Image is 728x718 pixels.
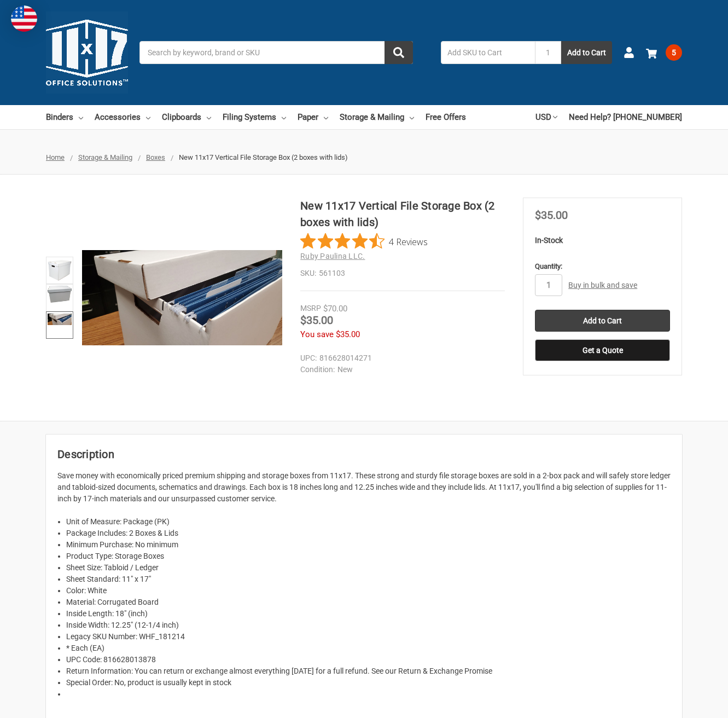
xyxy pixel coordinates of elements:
[298,105,328,129] a: Paper
[179,153,348,161] span: New 11x17 Vertical File Storage Box (2 boxes with lids)
[535,105,557,129] a: USD
[66,585,671,597] li: Color: White
[300,314,333,327] span: $35.00
[300,352,317,364] dt: UPC:
[300,268,316,279] dt: SKU:
[66,562,671,574] li: Sheet Size: Tabloid / Ledger
[66,528,671,539] li: Package Includes: 2 Boxes & Lids
[46,105,83,129] a: Binders
[561,41,612,64] button: Add to Cart
[441,41,535,64] input: Add SKU to Cart
[646,38,682,67] a: 5
[66,642,671,654] li: * Each (EA)
[336,329,360,339] span: $35.00
[535,235,670,246] p: In-Stock
[66,619,671,631] li: Inside Width: 12.25" (12-1/4 inch)
[426,105,466,129] a: Free Offers
[300,198,505,230] h1: New 11x17 Vertical File Storage Box (2 boxes with lids)
[535,339,670,361] button: Get a Quote
[146,153,165,161] a: Boxes
[300,352,500,364] dd: 816628014271
[11,5,37,32] img: duty and tax information for United States
[300,329,334,339] span: You save
[162,105,211,129] a: Clipboards
[66,608,671,619] li: Inside Length: 18" (inch)
[300,364,500,375] dd: New
[48,286,72,303] img: New 11x17 Vertical File Storage Box (2 boxes with lids)
[568,281,637,289] a: Buy in bulk and save
[300,252,365,260] a: Ruby Paulina LLC.
[300,364,335,375] dt: Condition:
[57,446,671,462] h2: Description
[78,153,132,161] a: Storage & Mailing
[569,105,682,129] a: Need Help? [PHONE_NUMBER]
[48,314,72,325] img: New 11x17 Vertical File Storage Box (561103)
[66,665,671,677] li: Return Information: You can return or exchange almost everything [DATE] for a full refund. See ou...
[389,233,428,250] span: 4 Reviews
[535,209,568,222] span: $35.00
[82,250,282,345] img: New 11x17 Vertical File Storage Box (2 boxes with lids)
[46,153,65,161] a: Home
[139,41,413,64] input: Search by keyword, brand or SKU
[300,233,428,250] button: Rated 4.5 out of 5 stars from 4 reviews. Jump to reviews.
[95,105,150,129] a: Accessories
[535,310,670,332] input: Add to Cart
[535,261,670,272] label: Quantity:
[340,105,414,129] a: Storage & Mailing
[66,551,671,562] li: Product Type: Storage Boxes
[46,11,128,94] img: 11x17.com
[48,258,72,282] img: New 11x17 Vertical File Storage Box (2 boxes with lids)
[66,631,671,642] li: Legacy SKU Number: WHF_181214
[66,654,671,665] li: UPC Code: 816628013878
[323,304,347,314] span: $70.00
[66,597,671,608] li: Material: Corrugated Board
[666,44,682,61] span: 5
[57,470,671,505] p: Save money with economically priced premium shipping and storage boxes from 11x17. These strong a...
[300,303,321,314] div: MSRP
[66,539,671,551] li: Minimum Purchase: No minimum
[300,268,505,279] dd: 561103
[66,574,671,585] li: Sheet Standard: 11" x 17"
[223,105,286,129] a: Filing Systems
[66,677,671,688] li: Special Order: No, product is usually kept in stock
[66,516,671,528] li: Unit of Measure: Package (PK)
